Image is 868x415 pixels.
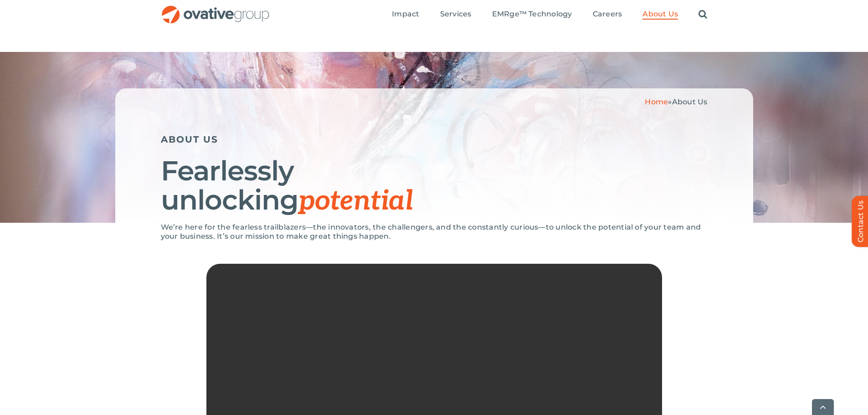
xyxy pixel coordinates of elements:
[645,97,668,106] a: Home
[440,10,472,20] a: Services
[161,223,708,241] p: We’re here for the fearless trailblazers—the innovators, the challengers, and the constantly curi...
[645,97,707,106] span: »
[392,10,419,19] span: Impact
[161,156,708,216] h1: Fearlessly unlocking
[492,10,572,20] a: EMRge™ Technology
[440,10,472,19] span: Services
[392,10,419,20] a: Impact
[298,185,413,218] span: potential
[642,10,678,20] a: About Us
[672,97,708,106] span: About Us
[593,10,622,20] a: Careers
[642,10,678,19] span: About Us
[492,10,572,19] span: EMRge™ Technology
[593,10,622,19] span: Careers
[161,5,270,13] a: OG_Full_horizontal_RGB
[699,10,707,20] a: Search
[161,134,708,145] h5: ABOUT US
